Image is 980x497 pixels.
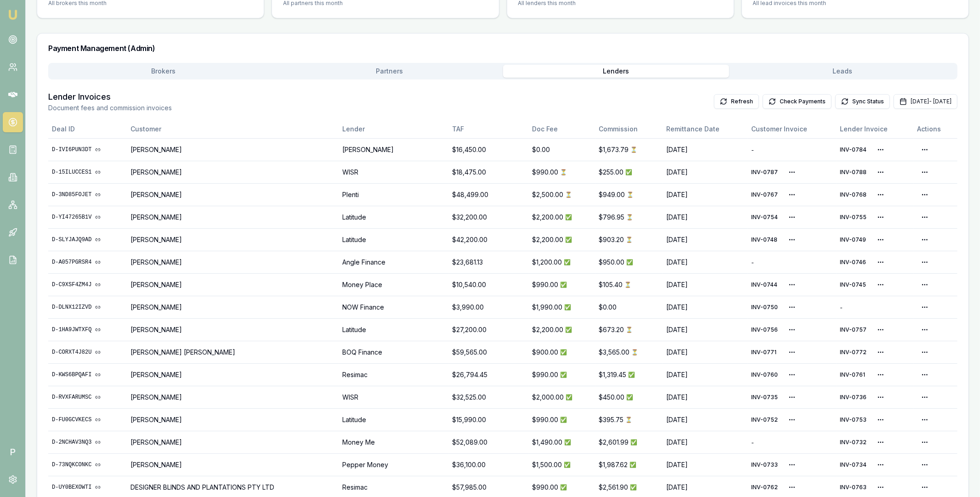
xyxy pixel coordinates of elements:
[532,438,592,447] div: $1,490.00
[52,259,123,266] a: D-A057PGRSR4
[565,191,572,198] span: Payment Pending
[752,147,754,153] span: -
[339,138,448,161] td: [PERSON_NAME]
[631,439,638,446] span: Payment Received
[339,318,448,341] td: Latitude
[752,461,781,469] span: DB ID: cmfxkohnq001543mmbi9a060q Xero ID: 4dd23c51-45d5-4454-8a37-69428517d976
[840,304,843,311] span: -
[339,408,448,431] td: Latitude
[339,386,448,408] td: WISR
[564,439,571,446] span: Payment Received
[840,214,870,221] span: DB ID: cmg3jqy39001g11ctm03huncq Xero ID: 5423b1e9-770c-44c5-9f13-a216ebf46400
[599,483,659,492] div: $2,561.90
[52,169,123,176] a: D-15ILUCCES1
[840,394,870,401] span: DB ID: cmfxms9im0009rjex8lplucoo Xero ID: 29a1734b-6305-4572-81c0-752ccacaaa1d
[752,304,781,311] span: DB ID: cmg2z3x8u0006u4pgp9dxjb9k Xero ID: 3c03b631-020a-4562-8c1c-21a56e93d80d
[127,296,339,318] td: [PERSON_NAME]
[48,103,172,113] p: Document fees and commission invoices
[630,484,637,491] span: Payment Received
[625,281,632,288] span: Payment Pending
[52,304,123,311] a: D-DLNX12IZVD
[452,303,525,312] div: $3,990.00
[532,258,592,267] div: $1,200.00
[835,94,890,109] button: Sync Status
[599,415,659,424] div: $395.75
[52,191,123,198] a: D-3ND85FOJET
[663,363,748,386] td: [DATE]
[452,348,525,357] div: $59,565.00
[599,190,659,199] div: $949.00
[840,484,870,491] span: DB ID: cmg4bxm18001dmf8hzq0udaqe Xero ID: f7df8633-028b-4eec-8099-3654ce870d7a
[752,484,781,491] span: DB ID: cmg4bxk4y0019mf8hl142l152 Xero ID: 94a2f1fd-adf4-47e5-a370-1eea6ae5bc49
[532,370,592,379] div: $990.00
[532,190,592,199] div: $2,500.00
[840,236,870,243] span: DB ID: cmg2z2dnc000fsghqkrxpfp85 Xero ID: 469e8945-7ea5-46f3-aa61-ede5a45c7da2
[7,9,18,20] img: emu-icon-u.png
[752,439,754,446] span: -
[564,461,571,469] span: Payment Received
[560,484,567,491] span: Payment Received
[52,371,123,378] a: D-KWS6BPQAFI
[528,120,595,138] th: Doc Fee
[532,483,592,492] div: $990.00
[840,146,870,153] span: DB ID: cmg5o8k010037ceugxut8syd6 Xero ID: 69bb02af-3504-480a-a319-82524f1c6cfd
[339,431,448,453] td: Money Me
[752,236,781,243] span: DB ID: cmg2z2bk0000bsghq32tbg0ep Xero ID: d56ff72b-ba5b-495d-bd45-ccc5e7f3eeb8
[532,460,592,469] div: $1,500.00
[752,349,781,356] span: DB ID: cmg4jqr1o000tfpeosyp8tnx8 Xero ID: 7518ece4-fad9-40d6-9ae5-4ae4add0944b
[452,483,525,492] div: $57,985.00
[626,416,633,424] span: Payment Pending
[52,281,123,288] a: D-C9XSF4ZM4J
[595,120,663,138] th: Commission
[840,326,870,333] span: DB ID: cmg3k96sa003ddles946xigi9 Xero ID: 010e8d76-3b97-4be1-a4c4-3d2f75ea1195
[631,146,638,153] span: Payment Pending
[48,120,127,138] th: Deal ID
[627,214,634,221] span: Payment Pending
[127,273,339,296] td: [PERSON_NAME]
[626,236,633,243] span: Payment Pending
[127,318,339,341] td: [PERSON_NAME]
[840,349,870,356] span: DB ID: cmg4jqssn000xfpeo9ky94yxe Xero ID: 39c0de09-0b97-4695-90d6-aa408e0ec238
[127,120,339,138] th: Customer
[339,206,448,228] td: Latitude
[663,251,748,273] td: [DATE]
[599,280,659,289] div: $105.40
[837,120,914,138] th: Lender Invoice
[663,386,748,408] td: [DATE]
[599,168,659,177] div: $255.00
[50,65,277,78] button: Brokers
[339,120,448,138] th: Lender
[532,303,592,312] div: $1,990.00
[714,94,759,109] button: Refresh
[452,438,525,447] div: $52,089.00
[532,393,592,402] div: $2,000.00
[277,65,503,78] button: Partners
[452,168,525,177] div: $18,475.00
[560,371,567,378] span: Payment Received
[564,304,571,311] span: Payment Received
[452,415,525,424] div: $15,990.00
[627,259,634,266] span: Payment Received
[626,169,633,176] span: Payment Received
[339,273,448,296] td: Money Place
[599,145,659,154] div: $1,673.79
[532,348,592,357] div: $900.00
[127,363,339,386] td: [PERSON_NAME]
[840,169,870,176] span: DB ID: cmg755iqg001w5bswrjdtnhmb Xero ID: eb972de8-fae3-466e-b514-a457a8fac330
[752,371,781,378] span: DB ID: cmg4bpiz60017ntabondiu8vt Xero ID: 490df34e-e303-4120-aba9-c31fa03416b1
[752,326,781,333] span: DB ID: cmg3k941p0039dlesbmfj4br0 Xero ID: 5bf249ce-de60-4e61-9d4a-0892191654a4
[48,45,957,52] h3: Payment Management (Admin)
[560,281,567,288] span: Payment Received
[840,191,870,198] span: DB ID: cmg4d8p0k004r7dif6uxsmfak Xero ID: 30dac632-ed32-4540-b809-2cc13de5de21
[663,431,748,453] td: [DATE]
[752,169,781,176] span: DB ID: cmg755h4u001s5bswg8w1gypu Xero ID: 0c5a60aa-1ed9-4542-b9d3-aeb892ea430c
[663,183,748,206] td: [DATE]
[630,461,637,469] span: Payment Received
[52,146,123,153] a: D-IVI6PUN3DT
[663,161,748,183] td: [DATE]
[564,259,571,266] span: Payment Received
[599,460,659,469] div: $1,987.62
[599,258,659,267] div: $950.00
[840,259,870,266] span: DB ID: cmg09g6wm00plpqgaaugoydz2 Xero ID: 77054d33-cf8d-46ae-8909-bfd3c0179409
[752,214,781,221] span: DB ID: cmg3jqwfj001c11ctrzw359e8 Xero ID: 608d397f-c7ff-4061-b67a-f88d5ff3aaa3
